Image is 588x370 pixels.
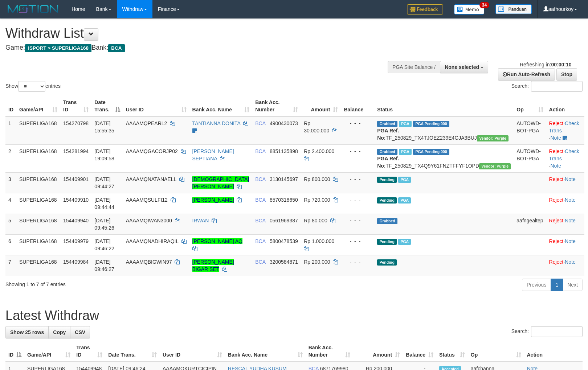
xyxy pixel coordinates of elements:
[94,259,114,272] span: [DATE] 09:46:27
[377,177,397,183] span: Pending
[123,96,189,116] th: User ID: activate to sort column ascending
[304,218,327,223] span: Rp 80.000
[5,116,16,145] td: 1
[550,163,561,169] a: Note
[549,238,564,244] a: Reject
[498,68,555,81] a: Run Auto-Refresh
[520,62,571,67] span: Refreshing in:
[377,156,399,169] b: PGA Ref. No:
[546,193,584,214] td: ·
[192,238,242,244] a: [PERSON_NAME] AQ
[94,218,114,231] span: [DATE] 09:45:26
[5,308,583,323] h1: Latest Withdraw
[126,148,178,154] span: AAAAMQGACORJP02
[546,255,584,276] td: ·
[304,120,329,133] span: Rp 30.000.000
[5,81,61,92] label: Show entries
[565,176,576,182] a: Note
[398,239,411,245] span: Marked by aafsoycanthlai
[556,68,577,81] a: Stop
[192,176,249,189] a: [DEMOGRAPHIC_DATA][PERSON_NAME]
[398,177,411,183] span: Marked by aafsoycanthlai
[549,120,579,133] a: Check Trans
[511,326,583,337] label: Search:
[304,238,334,244] span: Rp 1.000.000
[565,238,576,244] a: Note
[353,341,403,362] th: Amount: activate to sort column ascending
[377,218,397,224] span: Grabbed
[344,148,371,155] div: - - -
[255,259,265,265] span: BCA
[126,176,176,182] span: AAAAMQNATANAELL
[5,4,61,15] img: MOTION_logo.png
[407,4,443,15] img: Feedback.jpg
[24,341,73,362] th: Game/API: activate to sort column ascending
[126,238,179,244] span: AAAAMQNADHIRAQIL
[565,259,576,265] a: Note
[549,148,564,154] a: Reject
[5,26,385,41] h1: Withdraw List
[413,121,449,127] span: PGA Pending
[565,197,576,203] a: Note
[270,218,298,223] span: Copy 0561969387 to clipboard
[546,144,584,172] td: · ·
[468,341,524,362] th: Op: activate to sort column ascending
[5,144,16,172] td: 2
[549,120,564,126] a: Reject
[63,238,89,244] span: 154409979
[255,176,265,182] span: BCA
[108,44,124,52] span: BCA
[403,341,436,362] th: Balance: activate to sort column ascending
[16,116,60,145] td: SUPERLIGA168
[126,120,167,126] span: AAAAMQPEARL2
[255,218,265,223] span: BCA
[5,96,16,116] th: ID
[94,197,114,210] span: [DATE] 09:44:44
[495,4,532,14] img: panduan.png
[374,96,514,116] th: Status
[306,341,353,362] th: Bank Acc. Number: activate to sort column ascending
[344,196,371,203] div: - - -
[252,96,301,116] th: Bank Acc. Number: activate to sort column ascending
[440,61,488,73] button: None selected
[524,341,583,362] th: Action
[304,259,330,265] span: Rp 200.000
[48,326,70,338] a: Copy
[5,172,16,193] td: 3
[16,172,60,193] td: SUPERLIGA168
[549,218,564,223] a: Reject
[344,258,371,266] div: - - -
[16,214,60,234] td: SUPERLIGA168
[5,234,16,255] td: 6
[75,329,85,335] span: CSV
[304,176,330,182] span: Rp 800.000
[546,172,584,193] td: ·
[344,176,371,183] div: - - -
[192,148,234,161] a: [PERSON_NAME] SEPTIANA
[399,149,412,155] span: Marked by aafnonsreyleab
[63,197,89,203] span: 154409910
[477,135,509,141] span: Vendor URL: https://trx4.1velocity.biz
[388,61,440,73] div: PGA Site Balance /
[377,149,397,155] span: Grabbed
[549,259,564,265] a: Reject
[10,329,44,335] span: Show 25 rows
[398,197,411,203] span: Marked by aafsoycanthlai
[374,116,514,145] td: TF_250829_TX4TJOEZ239E4GJA3BUJ
[270,120,298,126] span: Copy 4900430073 to clipboard
[546,116,584,145] td: · ·
[341,96,374,116] th: Balance
[563,279,583,291] a: Next
[94,238,114,251] span: [DATE] 09:46:22
[551,62,571,67] strong: 00:00:10
[377,121,397,127] span: Grabbed
[63,176,89,182] span: 154409901
[255,148,265,154] span: BCA
[94,148,114,161] span: [DATE] 19:09:58
[549,176,564,182] a: Reject
[192,259,234,272] a: [PERSON_NAME] BIGAR SET
[549,197,564,203] a: Reject
[16,96,60,116] th: Game/API: activate to sort column ascending
[160,341,225,362] th: User ID: activate to sort column ascending
[413,149,449,155] span: PGA Pending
